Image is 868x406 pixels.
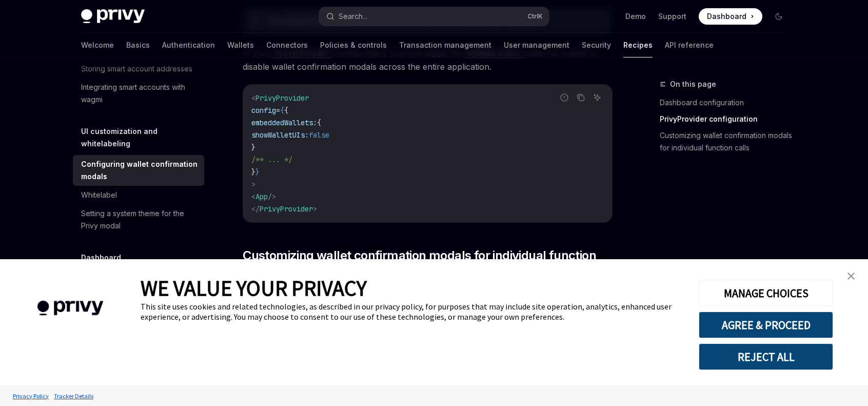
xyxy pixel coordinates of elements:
[251,143,255,152] span: }
[227,33,254,57] a: Wallets
[251,93,255,103] span: <
[658,11,686,22] a: Support
[251,118,317,127] span: embeddedWallets:
[73,78,204,109] a: Integrating smart accounts with wagmi
[51,387,96,405] a: Tracker Details
[558,91,571,104] button: Report incorrect code
[699,343,833,370] button: REJECT ALL
[243,45,613,74] span: In your configuration, you can toggle the option to enable or disable wallet confirmation modals ...
[660,111,795,127] a: PrivyProvider configuration
[399,33,491,57] a: Transaction management
[284,106,288,115] span: {
[266,33,308,57] a: Connectors
[660,94,795,111] a: Dashboard configuration
[251,130,309,140] span: showWalletUIs:
[660,127,795,156] a: Customizing wallet confirmation modals for individual function calls
[73,186,204,204] a: Whitelabel
[251,204,260,214] span: </
[670,78,716,90] span: On this page
[10,387,51,405] a: Privacy Policy
[81,158,198,183] div: Configuring wallet confirmation modals
[699,8,762,25] a: Dashboard
[81,9,145,24] img: dark logo
[276,106,280,115] span: =
[268,192,276,201] span: />
[73,155,204,186] a: Configuring wallet confirmation modals
[255,192,268,201] span: App
[309,130,329,140] span: false
[590,91,604,104] button: Ask AI
[574,91,587,104] button: Copy the contents from the code block
[81,189,117,201] div: Whitelabel
[255,167,260,177] span: }
[847,273,855,280] img: close banner
[81,207,198,232] div: Setting a system theme for the Privy modal
[15,286,125,331] img: company logo
[625,11,646,22] a: Demo
[841,266,861,286] a: close banner
[81,252,121,264] h5: Dashboard
[162,33,215,57] a: Authentication
[665,33,714,57] a: API reference
[771,8,787,25] button: Toggle dark mode
[243,247,613,280] span: Customizing wallet confirmation modals for individual function calls
[141,301,683,322] div: This site uses cookies and related technologies, as described in our privacy policy, for purposes...
[623,33,653,57] a: Recipes
[280,106,284,115] span: {
[699,280,833,306] button: MANAGE CHOICES
[81,125,204,150] h5: UI customization and whitelabeling
[260,204,313,214] span: PrivyProvider
[81,33,114,57] a: Welcome
[251,106,276,115] span: config
[81,81,198,106] div: Integrating smart accounts with wagmi
[699,312,833,338] button: AGREE & PROCEED
[320,33,387,57] a: Policies & controls
[317,118,321,127] span: {
[527,12,543,21] span: Ctrl K
[582,33,611,57] a: Security
[126,33,150,57] a: Basics
[251,180,255,189] span: >
[504,33,569,57] a: User management
[707,11,746,22] span: Dashboard
[339,10,367,23] div: Search...
[141,275,367,301] span: WE VALUE YOUR PRIVACY
[251,167,255,177] span: }
[319,7,549,26] button: Search...CtrlK
[73,204,204,235] a: Setting a system theme for the Privy modal
[251,192,255,201] span: <
[255,93,309,103] span: PrivyProvider
[313,204,317,214] span: >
